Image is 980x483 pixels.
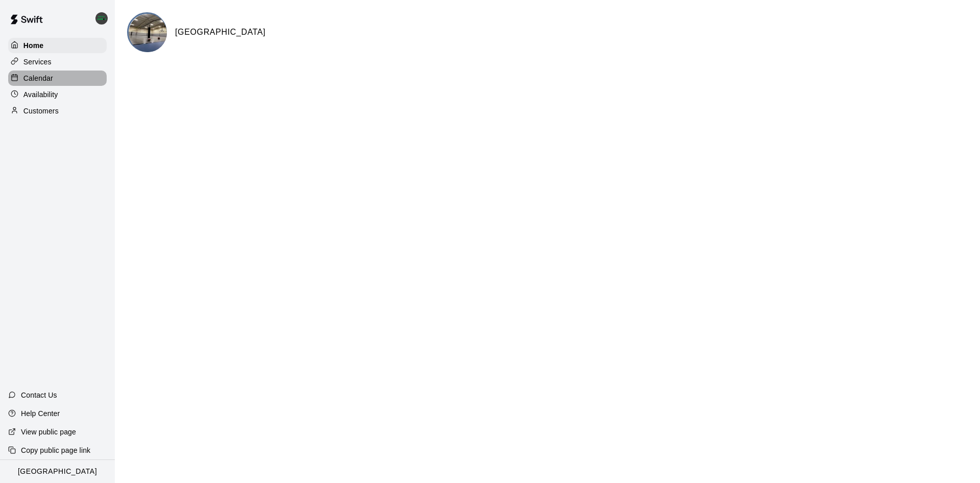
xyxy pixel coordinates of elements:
[21,427,76,437] p: View public page
[8,87,107,102] a: Availability
[21,390,57,400] p: Contact Us
[23,89,58,100] p: Availability
[8,38,107,53] a: Home
[21,445,90,455] p: Copy public page link
[95,12,108,25] img: Jesse Klein
[23,106,59,116] p: Customers
[23,57,52,67] p: Services
[8,103,107,119] a: Customers
[23,73,53,83] p: Calendar
[93,8,115,29] div: Jesse Klein
[18,466,97,477] p: [GEOGRAPHIC_DATA]
[8,54,107,70] a: Services
[175,26,265,39] h6: [GEOGRAPHIC_DATA]
[21,408,60,419] p: Help Center
[8,71,107,86] a: Calendar
[129,14,167,52] img: Ironline Sports Complex logo
[23,40,44,51] p: Home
